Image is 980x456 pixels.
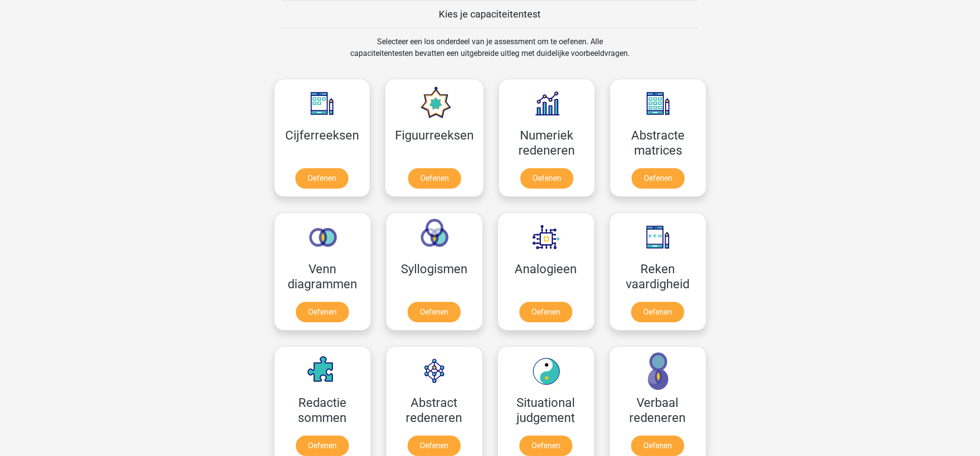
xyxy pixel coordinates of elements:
[408,168,461,189] a: Oefenen
[408,302,461,322] a: Oefenen
[296,436,349,456] a: Oefenen
[519,436,572,456] a: Oefenen
[296,302,349,322] a: Oefenen
[520,168,573,189] a: Oefenen
[632,168,685,189] a: Oefenen
[631,302,684,322] a: Oefenen
[295,168,348,189] a: Oefenen
[283,8,698,20] h5: Kies je capaciteitentest
[341,36,639,71] div: Selecteer een los onderdeel van je assessment om te oefenen. Alle capaciteitentesten bevatten een...
[631,436,684,456] a: Oefenen
[408,436,461,456] a: Oefenen
[519,302,572,322] a: Oefenen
